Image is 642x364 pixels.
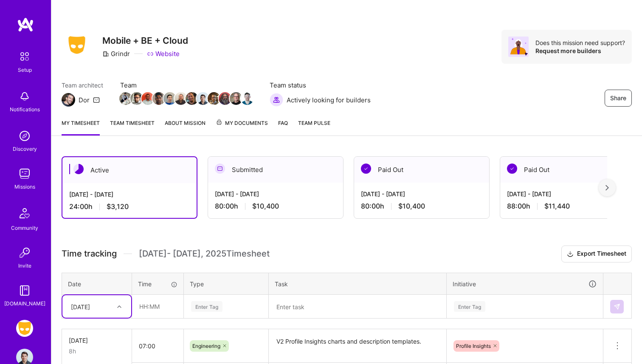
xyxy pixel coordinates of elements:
div: Time [138,279,177,288]
button: Share [605,90,632,107]
div: [DATE] - [DATE] [361,189,482,198]
img: Submitted [215,164,225,174]
img: Team Architect [62,93,75,107]
i: icon Mail [93,96,100,103]
img: Paid Out [507,164,517,174]
img: Company Logo [62,34,92,56]
a: Grindr: Mobile + BE + Cloud [14,320,35,337]
h3: Mobile + BE + Cloud [102,35,188,46]
span: $10,400 [252,202,279,211]
img: Team Member Avatar [163,92,176,105]
span: Team status [270,81,371,90]
div: Invite [18,261,31,270]
div: Active [62,157,197,183]
span: Team architect [62,81,103,90]
div: Setup [18,65,32,74]
img: Team Member Avatar [119,92,132,105]
div: Paid Out [354,157,489,183]
div: Enter Tag [191,300,222,313]
span: Engineering [192,343,220,349]
img: bell [16,88,33,105]
img: setup [16,48,34,65]
img: Submit [614,303,620,310]
span: Share [610,94,626,102]
div: Missions [14,182,35,191]
img: Team Member Avatar [141,92,154,105]
img: Active [73,164,84,174]
a: Website [147,49,180,58]
th: Type [184,273,269,295]
div: [DATE] - [DATE] [215,189,336,198]
div: Discovery [13,144,37,153]
a: Team Pulse [298,119,330,135]
a: My Documents [216,119,268,135]
button: Export Timesheet [561,245,632,262]
i: icon CompanyGray [102,51,109,57]
a: FAQ [278,119,288,135]
div: 80:00 h [361,202,482,211]
div: Initiative [453,279,597,289]
img: Team Member Avatar [175,92,187,105]
div: Request more builders [535,47,625,55]
span: My Documents [216,119,268,128]
img: logo [17,17,34,32]
span: Actively looking for builders [287,96,371,104]
div: Community [11,223,38,232]
div: [DATE] [71,302,90,311]
th: Task [269,273,447,295]
div: [DOMAIN_NAME] [4,299,45,308]
div: 8h [69,347,125,356]
span: Profile Insights [456,343,491,349]
a: Team Member Avatar [142,91,153,106]
a: Team timesheet [110,119,155,135]
i: icon Chevron [117,305,121,309]
a: Team Member Avatar [153,91,164,106]
img: Actively looking for builders [270,93,283,107]
a: About Mission [165,119,206,135]
div: [DATE] - [DATE] [507,189,628,198]
a: Team Member Avatar [197,91,208,106]
div: Grindr [102,49,130,58]
img: Team Member Avatar [130,92,143,105]
a: Team Member Avatar [220,91,231,106]
a: Team Member Avatar [164,91,175,106]
img: Paid Out [361,164,371,174]
img: Team Member Avatar [197,92,209,105]
div: 88:00 h [507,202,628,211]
img: Team Member Avatar [241,92,253,105]
span: $10,400 [398,202,425,211]
img: teamwork [16,165,33,182]
div: Does this mission need support? [535,39,625,47]
span: $3,120 [107,202,129,211]
a: Team Member Avatar [120,91,131,106]
div: [DATE] - [DATE] [69,190,190,199]
a: Team Member Avatar [242,91,253,106]
img: Invite [16,244,33,261]
img: Team Member Avatar [186,92,198,105]
img: Community [14,203,35,223]
a: Team Member Avatar [186,91,197,106]
img: Team Member Avatar [230,92,242,105]
img: Team Member Avatar [219,92,231,105]
div: Dor [79,96,90,104]
div: [DATE] [69,336,125,345]
input: HH:MM [132,295,183,318]
img: Team Member Avatar [152,92,165,105]
a: Team Member Avatar [208,91,220,106]
img: Team Member Avatar [208,92,220,105]
i: icon Download [567,250,574,259]
img: guide book [16,282,33,299]
div: 24:00 h [69,202,190,211]
span: Team Pulse [298,120,330,126]
div: 80:00 h [215,202,336,211]
img: right [605,185,609,191]
span: Team [120,81,253,90]
a: Team Member Avatar [231,91,242,106]
img: Grindr: Mobile + BE + Cloud [16,320,33,337]
span: [DATE] - [DATE] , 2025 Timesheet [139,248,270,259]
div: Notifications [10,105,40,114]
th: Date [62,273,132,295]
a: My timesheet [62,119,100,135]
span: Time tracking [62,248,117,259]
div: Submitted [208,157,343,183]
